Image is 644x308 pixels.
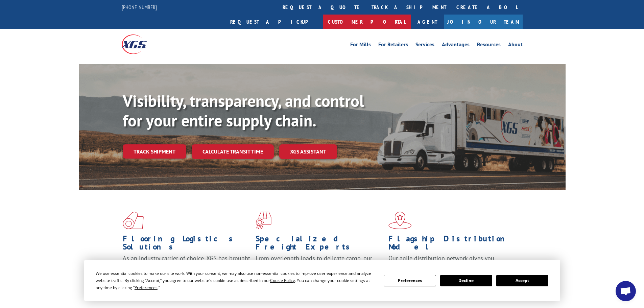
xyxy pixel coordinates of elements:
[477,42,501,49] a: Resources
[384,275,436,286] button: Preferences
[279,144,337,159] a: XGS ASSISTANT
[378,42,408,49] a: For Retailers
[323,15,411,29] a: Customer Portal
[270,278,295,283] span: Cookie Policy
[444,15,523,29] a: Join Our Team
[508,42,523,49] a: About
[411,15,444,29] a: Agent
[225,15,323,29] a: Request a pickup
[256,235,383,254] h1: Specialized Freight Experts
[256,254,383,284] p: From overlength loads to delicate cargo, our experienced staff knows the best way to move your fr...
[192,144,274,159] a: Calculate transit time
[616,281,636,301] div: Open chat
[442,42,470,49] a: Advantages
[496,275,548,286] button: Accept
[84,260,560,301] div: Cookie Consent Prompt
[123,254,250,278] span: As an industry carrier of choice, XGS has brought innovation and dedication to flooring logistics...
[388,212,412,229] img: xgs-icon-flagship-distribution-model-red
[388,254,513,270] span: Our agile distribution network gives you nationwide inventory management on demand.
[123,212,144,229] img: xgs-icon-total-supply-chain-intelligence-red
[415,42,434,49] a: Services
[350,42,371,49] a: For Mills
[122,4,157,10] a: [PHONE_NUMBER]
[123,235,251,254] h1: Flooring Logistics Solutions
[123,144,186,159] a: Track shipment
[123,90,364,131] b: Visibility, transparency, and control for your entire supply chain.
[96,270,376,291] div: We use essential cookies to make our site work. With your consent, we may also use non-essential ...
[440,275,492,286] button: Decline
[388,235,516,254] h1: Flagship Distribution Model
[256,212,271,229] img: xgs-icon-focused-on-flooring-red
[135,285,158,290] span: Preferences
